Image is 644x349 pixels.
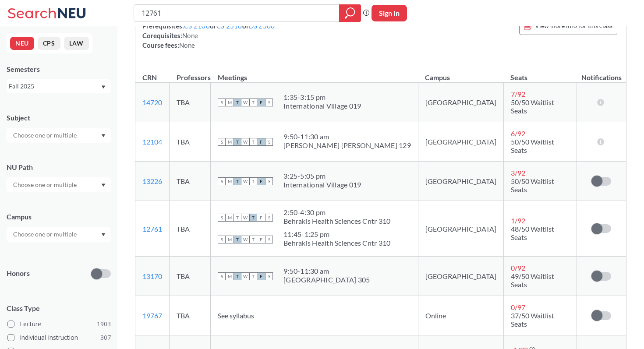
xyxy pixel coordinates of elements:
td: TBA [170,83,211,122]
div: 3:25 - 5:05 pm [283,172,361,180]
span: S [265,99,273,106]
span: S [218,177,226,185]
span: T [249,138,257,146]
span: 307 [100,333,111,342]
span: W [241,138,249,146]
span: 0 / 97 [511,303,525,311]
div: NU Path [7,162,111,172]
span: 0 / 92 [511,264,525,272]
td: Online [418,296,503,335]
button: LAW [64,37,89,50]
span: F [257,177,265,185]
div: 9:50 - 11:30 am [283,267,370,275]
svg: magnifying glass [345,7,355,19]
span: S [265,214,273,222]
a: 13170 [142,272,162,280]
td: [GEOGRAPHIC_DATA] [418,257,503,296]
span: T [234,99,241,106]
span: T [249,236,257,243]
span: 1903 [97,319,111,329]
div: [GEOGRAPHIC_DATA] 305 [283,275,370,284]
span: S [218,214,226,222]
th: Professors [170,64,211,83]
svg: Dropdown arrow [101,134,106,137]
span: W [241,272,249,280]
span: F [257,272,265,280]
button: CPS [38,37,60,50]
span: W [241,236,249,243]
span: T [249,177,257,185]
span: None [179,41,195,49]
td: TBA [170,257,211,296]
svg: Dropdown arrow [101,233,106,236]
th: Meetings [211,64,418,83]
span: 50/50 Waitlist Seats [511,177,554,194]
span: See syllabus [218,311,254,320]
input: Choose one or multiple [9,180,82,190]
div: Campus [7,212,111,222]
span: 50/50 Waitlist Seats [511,98,554,115]
span: S [218,99,226,106]
div: International Village 019 [283,180,361,189]
span: M [226,214,234,222]
a: 13226 [142,177,162,185]
td: [GEOGRAPHIC_DATA] [418,122,503,162]
div: Fall 2025Dropdown arrow [7,79,111,93]
div: International Village 019 [283,102,361,110]
div: 1:35 - 3:15 pm [283,93,361,102]
div: 11:45 - 1:25 pm [283,230,390,239]
span: T [249,214,257,222]
div: Subject [7,113,111,123]
div: Dropdown arrow [7,128,111,143]
th: Notifications [577,64,626,83]
div: Behrakis Health Sciences Cntr 310 [283,239,390,247]
td: TBA [170,296,211,335]
input: Choose one or multiple [9,130,82,141]
span: S [265,272,273,280]
span: 6 / 92 [511,129,525,137]
span: T [234,138,241,146]
span: M [226,236,234,243]
span: S [265,138,273,146]
td: TBA [170,201,211,257]
span: 48/50 Waitlist Seats [511,225,554,241]
span: W [241,214,249,222]
a: 12104 [142,137,162,146]
span: S [265,236,273,243]
span: F [257,214,265,222]
span: T [234,177,241,185]
span: 49/50 Waitlist Seats [511,272,554,289]
span: 7 / 92 [511,90,525,98]
div: Semesters [7,64,111,74]
span: S [218,138,226,146]
td: TBA [170,162,211,201]
span: F [257,236,265,243]
th: Seats [503,64,577,83]
span: F [257,99,265,106]
div: magnifying glass [339,4,361,22]
div: Fall 2025 [9,81,100,91]
span: S [218,236,226,243]
td: [GEOGRAPHIC_DATA] [418,201,503,257]
a: 19767 [142,311,162,320]
span: S [265,177,273,185]
span: S [218,272,226,280]
button: Sign In [372,5,407,21]
span: T [234,236,241,243]
span: W [241,99,249,106]
div: [PERSON_NAME] [PERSON_NAME] 129 [283,141,411,150]
span: W [241,177,249,185]
div: Behrakis Health Sciences Cntr 310 [283,217,390,226]
span: 1 / 92 [511,216,525,225]
div: Dropdown arrow [7,227,111,242]
td: [GEOGRAPHIC_DATA] [418,162,503,201]
span: None [182,32,198,39]
td: [GEOGRAPHIC_DATA] [418,83,503,122]
svg: Dropdown arrow [101,183,106,187]
button: NEU [10,37,34,50]
span: T [234,272,241,280]
div: NUPaths: Prerequisites: or or Corequisites: Course fees: [142,11,315,50]
input: Class, professor, course number, "phrase" [141,6,333,21]
input: Choose one or multiple [9,229,82,240]
div: 9:50 - 11:30 am [283,132,411,141]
